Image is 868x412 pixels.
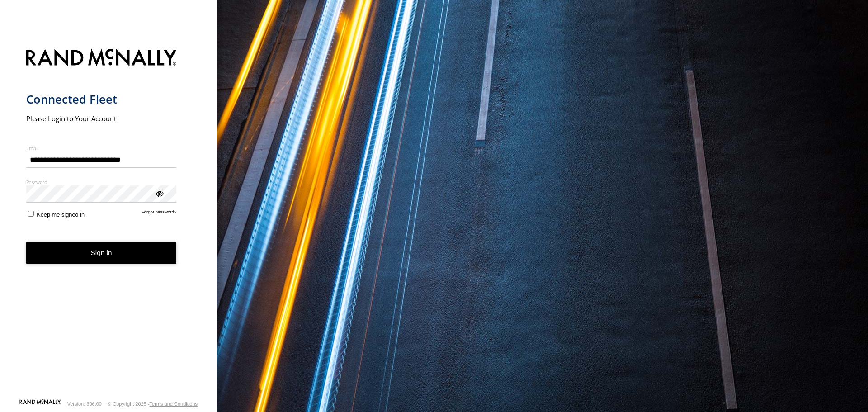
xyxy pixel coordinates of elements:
div: ViewPassword [155,189,164,198]
div: © Copyright 2025 - [108,401,198,407]
span: Keep me signed in [37,211,85,218]
label: Email [26,145,177,152]
h2: Please Login to Your Account [26,114,177,123]
input: Keep me signed in [28,211,34,217]
button: Sign in [26,242,177,264]
a: Visit our Website [19,399,61,408]
label: Password [26,179,177,185]
img: Rand McNally [26,47,177,70]
div: Version: 306.00 [67,401,102,407]
form: main [26,43,191,398]
h1: Connected Fleet [26,92,177,107]
a: Terms and Conditions [150,401,198,407]
a: Forgot password? [142,209,177,218]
